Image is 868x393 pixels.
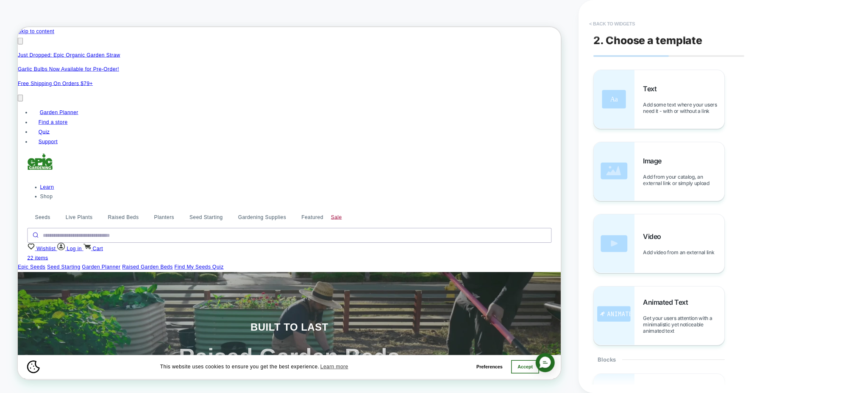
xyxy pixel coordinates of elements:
span: Animated Text [643,298,692,306]
span: 2. Choose a template [593,34,702,47]
span: Add video from an external link [643,249,718,255]
span: Get your users attention with a minimalistic yet noticeable animated text [643,315,724,334]
div: Blocks [593,345,725,373]
button: < Back to widgets [585,17,639,31]
span: Add some text where your users need it - with or without a link [643,101,724,114]
span: Add from your catalog, an external link or simply upload [643,174,724,186]
span: Video [643,232,665,241]
span: Image [643,157,666,165]
span: Text [643,84,661,93]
